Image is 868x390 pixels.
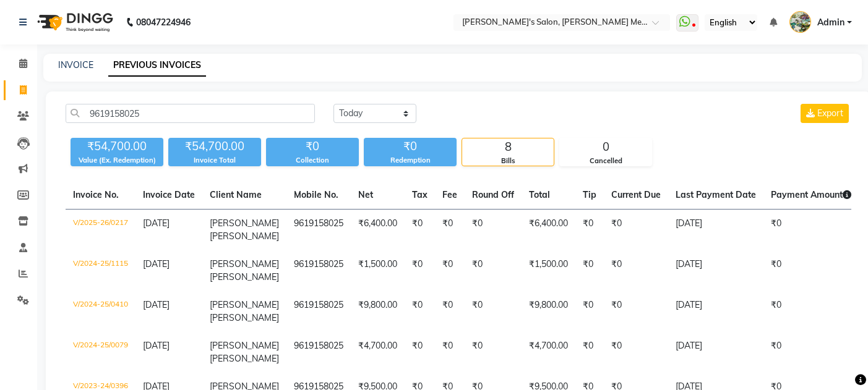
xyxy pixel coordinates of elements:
span: [DATE] [143,258,170,269]
a: PREVIOUS INVOICES [108,54,206,77]
span: Client Name [210,189,262,200]
td: ₹0 [763,250,859,291]
td: ₹0 [435,332,465,373]
div: Bills [462,156,554,166]
a: INVOICE [58,59,93,70]
td: ₹0 [465,332,522,373]
td: [DATE] [668,332,763,373]
b: 08047224946 [136,5,191,40]
span: [PERSON_NAME] [210,218,279,229]
span: [PERSON_NAME] [210,312,279,323]
div: Collection [266,155,359,166]
td: ₹0 [604,250,668,291]
td: ₹6,400.00 [522,210,575,251]
span: Net [358,189,373,200]
span: [PERSON_NAME] [210,353,279,364]
div: 0 [560,138,651,156]
td: ₹0 [763,210,859,251]
span: [PERSON_NAME] [210,258,279,269]
span: Tax [412,189,428,200]
td: ₹0 [604,291,668,332]
span: Invoice No. [73,189,119,200]
td: ₹0 [435,210,465,251]
span: Tip [583,189,596,200]
img: logo [32,5,116,40]
td: [DATE] [668,291,763,332]
img: Admin [789,11,811,33]
div: ₹0 [364,138,457,155]
td: 9619158025 [286,291,351,332]
div: ₹0 [266,138,359,155]
td: ₹0 [435,250,465,291]
td: ₹0 [575,250,604,291]
td: ₹0 [604,332,668,373]
div: Cancelled [560,156,651,166]
td: ₹9,800.00 [351,291,405,332]
div: 8 [462,138,554,156]
td: ₹0 [405,332,435,373]
span: Invoice Date [143,189,195,200]
td: 9619158025 [286,332,351,373]
td: ₹0 [405,250,435,291]
div: Redemption [364,155,457,166]
span: Payment Amount [771,189,851,200]
td: ₹0 [405,210,435,251]
span: Mobile No. [294,189,338,200]
span: [PERSON_NAME] [210,271,279,282]
td: ₹0 [465,291,522,332]
td: ₹4,700.00 [351,332,405,373]
span: Round Off [472,189,514,200]
td: 9619158025 [286,250,351,291]
td: ₹1,500.00 [522,250,575,291]
span: [PERSON_NAME] [210,340,279,351]
span: Admin [817,16,844,29]
td: 9619158025 [286,210,351,251]
td: ₹0 [575,291,604,332]
td: ₹0 [763,332,859,373]
span: [PERSON_NAME] [210,299,279,310]
span: Total [529,189,550,200]
td: ₹1,500.00 [351,250,405,291]
div: Invoice Total [168,155,261,166]
div: ₹54,700.00 [71,138,163,155]
span: [DATE] [143,299,170,310]
div: ₹54,700.00 [168,138,261,155]
td: ₹0 [604,210,668,251]
td: ₹9,800.00 [522,291,575,332]
td: V/2024-25/0079 [66,332,135,373]
span: [DATE] [143,218,170,229]
input: Search by Name/Mobile/Email/Invoice No [66,104,315,123]
td: ₹0 [465,250,522,291]
span: Export [817,108,843,119]
td: V/2025-26/0217 [66,210,135,251]
span: Fee [442,189,457,200]
span: [DATE] [143,340,170,351]
td: ₹0 [575,332,604,373]
td: ₹4,700.00 [522,332,575,373]
td: ₹0 [465,210,522,251]
span: Current Due [611,189,661,200]
td: V/2024-25/1115 [66,250,135,291]
td: ₹0 [405,291,435,332]
td: ₹0 [575,210,604,251]
td: [DATE] [668,250,763,291]
button: Export [801,104,849,123]
td: ₹0 [435,291,465,332]
td: V/2024-25/0410 [66,291,135,332]
td: ₹0 [763,291,859,332]
td: ₹6,400.00 [351,210,405,251]
span: Last Payment Date [676,189,756,200]
td: [DATE] [668,210,763,251]
div: Value (Ex. Redemption) [71,155,163,166]
span: [PERSON_NAME] [210,231,279,242]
